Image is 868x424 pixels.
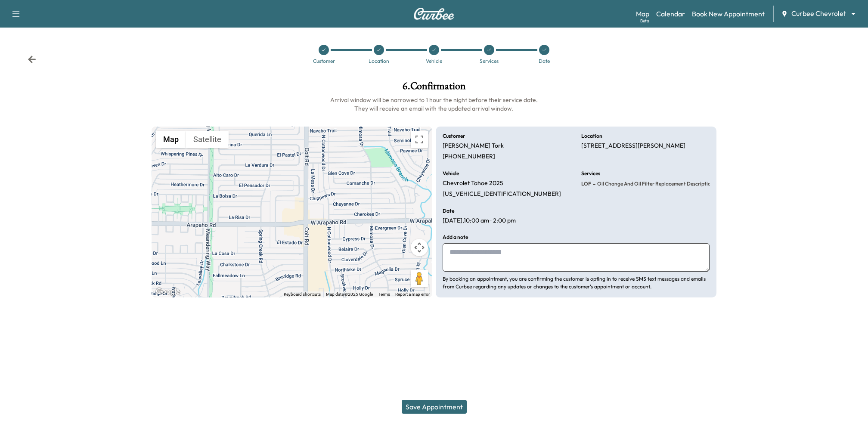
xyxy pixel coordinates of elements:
div: Customer [313,59,335,64]
button: Keyboard shortcuts [284,291,321,297]
h1: 6 . Confirmation [152,81,716,96]
img: Curbee Logo [413,8,455,20]
a: Report a map error [395,292,430,297]
span: Map data ©2025 Google [326,292,373,297]
h6: Add a note [443,235,468,240]
p: [DATE] , 10:00 am - 2:00 pm [443,217,516,225]
div: Location [369,59,389,64]
span: LOF [581,180,591,187]
img: Google [154,286,182,297]
button: Save Appointment [402,400,467,414]
a: Book New Appointment [692,9,765,19]
div: Date [539,59,550,64]
div: Back [28,55,36,64]
p: [PERSON_NAME] Tork [443,142,504,150]
span: Oil Change and Oil Filter Replacement Description [595,180,714,187]
h6: Date [443,208,454,214]
h6: Services [581,171,600,176]
button: Toggle fullscreen view [411,131,428,148]
a: MapBeta [636,9,649,19]
span: Curbee Chevrolet [791,9,846,19]
p: [PHONE_NUMBER] [443,153,495,161]
p: [STREET_ADDRESS][PERSON_NAME] [581,142,685,150]
p: Chevrolet Tahoe 2025 [443,180,503,187]
h6: Vehicle [443,171,459,176]
p: [US_VEHICLE_IDENTIFICATION_NUMBER] [443,190,561,198]
button: Drag Pegman onto the map to open Street View [411,270,428,287]
a: Open this area in Google Maps (opens a new window) [154,286,182,297]
button: Show satellite imagery [186,131,229,148]
div: Vehicle [426,59,442,64]
p: By booking an appointment, you are confirming the customer is opting in to receive SMS text messa... [443,275,710,291]
span: - [591,180,595,188]
div: Services [480,59,499,64]
a: Terms (opens in new tab) [378,292,390,297]
h6: Location [581,133,602,139]
h6: Customer [443,133,465,139]
a: Calendar [656,9,685,19]
button: Show street map [156,131,186,148]
div: Beta [640,18,649,24]
h6: Arrival window will be narrowed to 1 hour the night before their service date. They will receive ... [152,96,716,113]
button: Map camera controls [411,239,428,256]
